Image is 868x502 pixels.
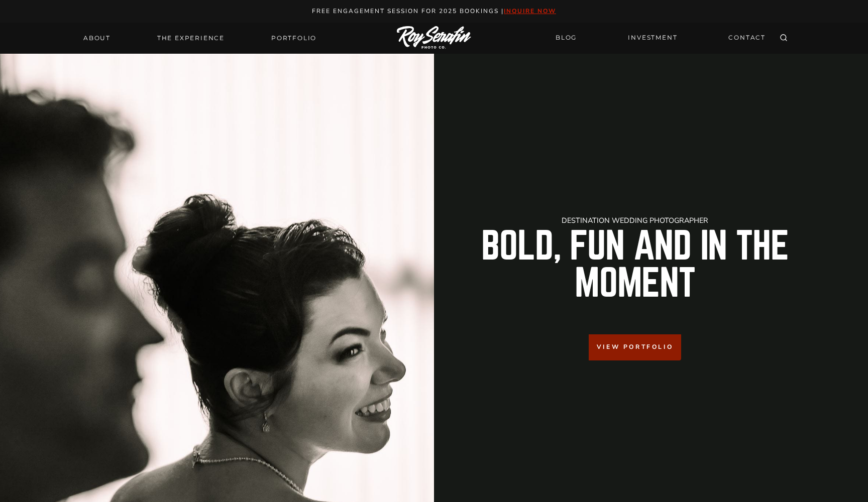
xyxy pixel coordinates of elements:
h1: Destination Wedding Photographer [442,217,828,224]
img: Logo of Roy Serafin Photo Co., featuring stylized text in white on a light background, representi... [397,26,471,50]
h2: Bold, Fun And in the Moment [442,228,828,302]
button: View Search Form [777,31,791,45]
a: About [77,31,117,45]
nav: Secondary Navigation [550,29,772,47]
a: Portfolio [265,31,322,45]
nav: Primary Navigation [77,31,322,45]
span: View Portfolio [597,342,673,352]
a: CONTACT [722,29,772,47]
a: BLOG [550,29,583,47]
a: inquire now [504,7,556,15]
p: Free engagement session for 2025 Bookings | [11,6,857,17]
a: THE EXPERIENCE [151,31,231,45]
a: View Portfolio [589,334,681,360]
a: INVESTMENT [622,29,683,47]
